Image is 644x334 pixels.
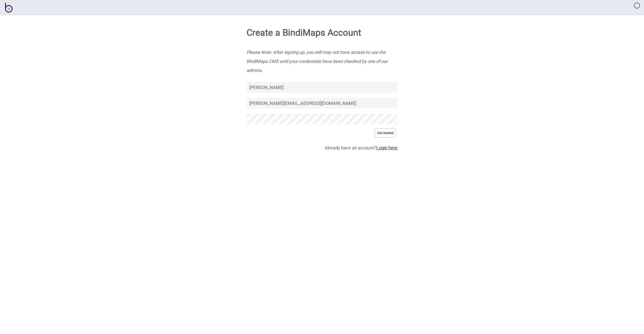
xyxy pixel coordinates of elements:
input: Email [247,98,397,109]
button: Get Started [375,128,396,138]
p: Already have an account? [247,143,397,152]
span: Get Started [377,131,393,135]
h1: Create a BindiMaps Account [247,24,397,42]
a: Login here [376,145,397,150]
input: Name [247,82,397,93]
em: Please Note: After signing up, you still may not have access to use the BindiMaps CMS until your ... [247,50,388,73]
img: BindiMaps CMS [5,3,13,13]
